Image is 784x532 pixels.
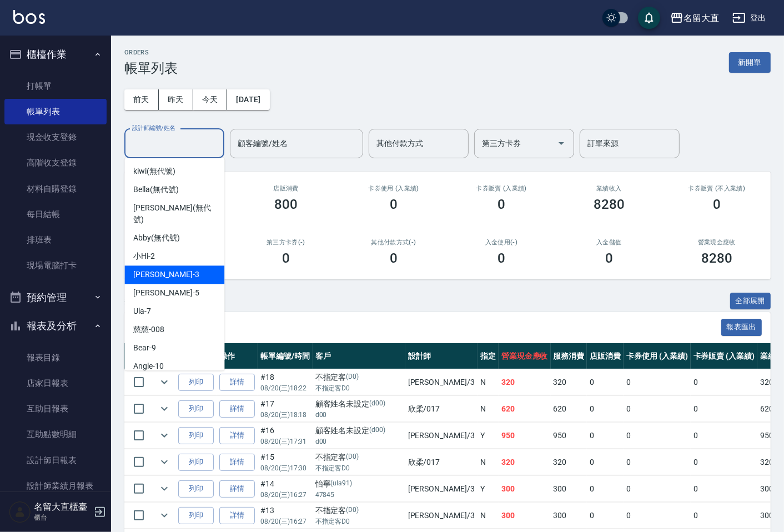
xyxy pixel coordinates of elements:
a: 互助日報表 [4,396,107,421]
td: 300 [551,503,587,529]
p: d00 [315,410,403,420]
td: 950 [499,423,551,449]
span: Ula -7 [133,305,151,317]
img: Logo [13,10,45,24]
a: 新開單 [729,57,771,67]
div: 顧客姓名未設定 [315,425,403,436]
button: 列印 [178,427,214,444]
p: (D0) [346,505,359,516]
td: 950 [551,423,587,449]
td: 320 [551,369,587,395]
h2: 營業現金應收 [676,239,757,246]
a: 詳情 [219,400,255,418]
td: 0 [587,396,624,422]
a: 材料自購登錄 [4,176,107,202]
p: 櫃台 [34,513,91,523]
a: 詳情 [219,427,255,444]
td: 620 [499,396,551,422]
span: 訂單列表 [138,322,721,333]
td: 0 [624,476,691,502]
label: 設計師編號/姓名 [132,124,175,132]
span: 慈慈 -008 [133,324,164,335]
th: 卡券使用 (入業績) [624,343,691,369]
span: Bella (無代號) [133,184,179,195]
button: 全部展開 [730,293,771,310]
p: 08/20 (三) 17:30 [260,463,310,473]
th: 店販消費 [587,343,624,369]
td: 0 [691,449,758,475]
h2: 業績收入 [569,185,650,192]
td: #17 [258,396,313,422]
a: 報表匯出 [721,322,762,332]
button: 列印 [178,374,214,391]
button: save [638,7,660,29]
h3: 8280 [701,250,732,266]
th: 帳單編號/時間 [258,343,313,369]
td: 0 [624,423,691,449]
div: 顧客姓名未設定 [315,398,403,410]
td: #16 [258,423,313,449]
td: N [478,396,499,422]
td: 欣柔 /017 [405,449,478,475]
button: 列印 [178,480,214,498]
h3: 0 [497,197,505,212]
td: [PERSON_NAME] /3 [405,476,478,502]
p: 不指定客D0 [315,383,403,393]
span: [PERSON_NAME] (無代號) [133,202,215,225]
p: 不指定客D0 [315,516,403,526]
h3: 0 [605,250,613,266]
th: 客戶 [313,343,405,369]
h2: 其他付款方式(-) [353,239,434,246]
button: 櫃檯作業 [4,40,107,69]
a: 每日結帳 [4,202,107,227]
h2: 店販消費 [245,185,326,192]
td: 0 [587,449,624,475]
a: 詳情 [219,374,255,391]
img: Person [9,501,31,523]
span: 小Hi -2 [133,250,155,262]
td: 320 [551,449,587,475]
div: 怡寧 [315,478,403,490]
h3: 8280 [594,197,625,212]
td: 0 [587,423,624,449]
h3: 0 [282,250,290,266]
span: [PERSON_NAME] -5 [133,287,199,299]
button: [DATE] [227,89,269,110]
h5: 名留大直櫃臺 [34,501,91,513]
p: 47845 [315,490,403,500]
td: [PERSON_NAME] /3 [405,423,478,449]
th: 設計師 [405,343,478,369]
button: 今天 [193,89,228,110]
a: 設計師日報表 [4,448,107,473]
span: Angle -10 [133,360,164,372]
h3: 0 [497,250,505,266]
a: 報表目錄 [4,345,107,370]
td: 欣柔 /017 [405,396,478,422]
p: 08/20 (三) 18:22 [260,383,310,393]
h3: 帳單列表 [124,61,178,76]
td: #15 [258,449,313,475]
th: 操作 [217,343,258,369]
td: 0 [624,503,691,529]
h2: 卡券販賣 (入業績) [461,185,542,192]
td: 0 [587,503,624,529]
span: Abby (無代號) [133,232,180,244]
button: Open [552,134,570,152]
a: 互助點數明細 [4,421,107,447]
p: 08/20 (三) 16:27 [260,516,310,526]
a: 現金收支登錄 [4,124,107,150]
td: [PERSON_NAME] /3 [405,503,478,529]
a: 詳情 [219,507,255,524]
td: #14 [258,476,313,502]
a: 詳情 [219,480,255,498]
td: 0 [587,369,624,395]
div: 不指定客 [315,372,403,383]
a: 排班表 [4,227,107,253]
h2: 入金使用(-) [461,239,542,246]
p: (d00) [369,398,385,410]
h2: 入金儲值 [569,239,650,246]
button: 前天 [124,89,159,110]
th: 營業現金應收 [499,343,551,369]
div: 名留大直 [684,11,719,25]
td: 300 [499,503,551,529]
